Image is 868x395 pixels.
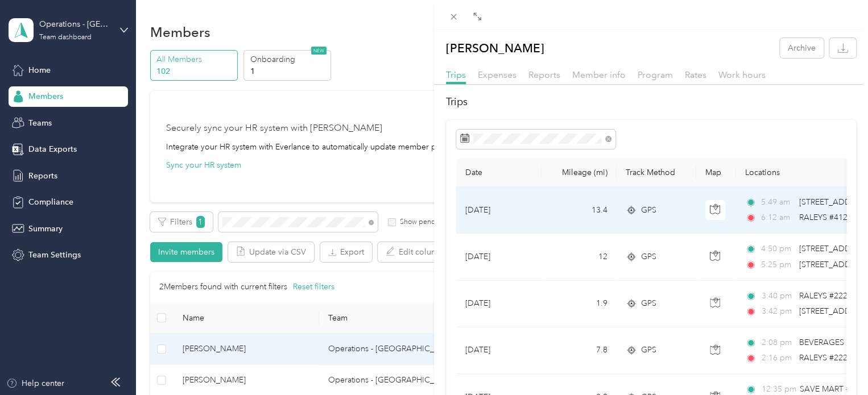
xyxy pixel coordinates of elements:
td: 12 [542,234,617,280]
span: 2:16 pm [761,352,793,364]
span: GPS [641,297,656,310]
span: GPS [641,344,656,356]
span: 2:08 pm [761,336,793,349]
span: 6:12 am [761,211,793,224]
span: Reports [528,69,560,80]
span: 3:40 pm [761,290,793,302]
span: Trips [446,69,466,80]
th: Date [456,159,542,187]
span: Member info [572,69,626,80]
span: 3:42 pm [761,305,793,318]
td: 7.8 [542,327,617,374]
h2: Trips [446,94,856,110]
span: 4:50 pm [761,243,793,255]
td: [DATE] [456,187,542,234]
span: 5:49 am [761,196,793,209]
span: Rates [685,69,706,80]
span: 5:25 pm [761,259,793,271]
span: Expenses [478,69,516,80]
span: GPS [641,204,656,217]
td: [DATE] [456,281,542,327]
p: [PERSON_NAME] [446,38,544,58]
th: Mileage (mi) [542,159,617,187]
iframe: Everlance-gr Chat Button Frame [804,331,868,395]
td: 13.4 [542,187,617,234]
span: Program [638,69,673,80]
td: 1.9 [542,281,617,327]
th: Track Method [617,159,696,187]
span: Work hours [718,69,766,80]
button: Archive [780,38,824,58]
th: Map [696,159,736,187]
td: [DATE] [456,327,542,374]
td: [DATE] [456,234,542,280]
span: GPS [641,251,656,263]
